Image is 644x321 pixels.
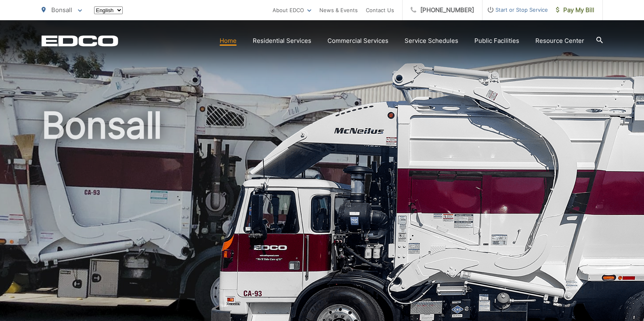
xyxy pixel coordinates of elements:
a: Public Facilities [474,36,519,46]
a: Residential Services [253,36,311,46]
a: Contact Us [366,5,394,15]
a: Commercial Services [327,36,388,46]
a: About EDCO [273,5,311,15]
a: Home [220,36,237,46]
a: News & Events [319,5,358,15]
a: EDCD logo. Return to the homepage. [42,35,118,46]
a: Service Schedules [405,36,458,46]
a: Resource Center [535,36,584,46]
span: Bonsall [51,6,72,14]
span: Pay My Bill [556,5,594,15]
select: Select a language [94,6,123,14]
